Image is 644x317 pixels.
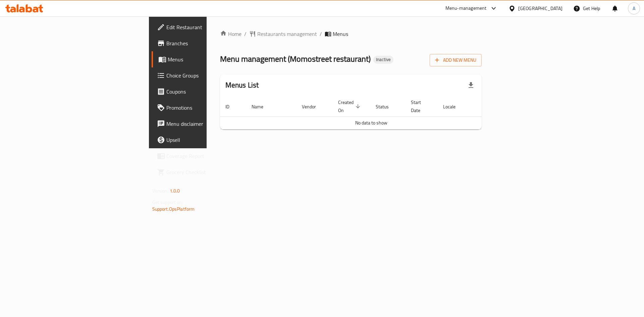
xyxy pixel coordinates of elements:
[152,100,257,116] a: Promotions
[518,5,562,12] div: [GEOGRAPHIC_DATA]
[249,30,317,38] a: Restaurants management
[152,51,257,67] a: Menus
[411,98,430,114] span: Start Date
[257,30,317,38] span: Restaurants management
[152,116,257,132] a: Menu disclaimer
[152,35,257,51] a: Branches
[463,77,479,93] div: Export file
[225,103,238,111] span: ID
[152,205,195,213] a: Support.OpsPlatform
[633,5,635,12] span: A
[166,39,251,47] span: Branches
[220,51,371,66] span: Menu management ( Momostreet restaurant )
[376,103,397,111] span: Status
[320,30,322,38] li: /
[435,56,476,64] span: Add New Menu
[170,187,180,195] span: 1.0.0
[152,19,257,35] a: Edit Restaurant
[472,96,523,117] th: Actions
[333,30,348,38] span: Menus
[152,132,257,148] a: Upsell
[166,71,251,80] span: Choice Groups
[373,57,393,62] span: Inactive
[152,164,257,180] a: Grocery Checklist
[166,168,251,176] span: Grocery Checklist
[166,136,251,144] span: Upsell
[220,96,523,129] table: enhanced table
[166,152,251,160] span: Coverage Report
[225,80,259,90] h2: Menus List
[338,98,362,114] span: Created On
[152,148,257,164] a: Coverage Report
[166,23,251,31] span: Edit Restaurant
[445,4,487,12] div: Menu-management
[166,88,251,96] span: Coupons
[220,30,482,38] nav: breadcrumb
[152,187,169,195] span: Version:
[152,67,257,84] a: Choice Groups
[152,198,183,207] span: Get support on:
[252,103,272,111] span: Name
[168,55,251,63] span: Menus
[373,56,393,64] div: Inactive
[152,84,257,100] a: Coupons
[166,104,251,112] span: Promotions
[443,103,464,111] span: Locale
[355,118,387,127] span: No data to show
[430,54,482,66] button: Add New Menu
[166,120,251,128] span: Menu disclaimer
[302,103,325,111] span: Vendor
